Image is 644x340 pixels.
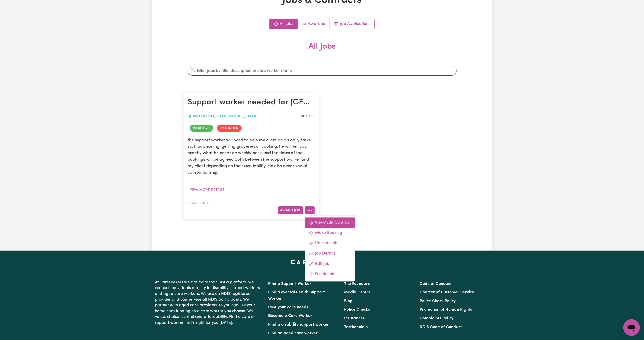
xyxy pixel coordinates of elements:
a: The Founders [344,282,370,286]
a: Police Checks [344,308,370,312]
a: Media Centre [344,290,371,294]
a: Delete Job [305,269,355,279]
a: Blog [344,299,353,303]
a: Code of Conduct [420,282,452,286]
a: Job applications [330,19,374,29]
button: More options [305,206,315,214]
h2: Support worker needed for Waterloo area [188,98,315,108]
a: Active jobs [298,19,330,29]
a: Protection of Human Rights [420,308,472,312]
a: Find a Support Worker [268,282,312,286]
div: More options [305,215,355,282]
button: View more details [188,186,227,194]
a: Testimonials [344,325,368,329]
a: Edit Job [305,259,355,269]
input: 🔍 Filter jobs by title, description or care worker name [188,66,457,76]
a: Job Details [305,248,355,259]
a: Find an aged care worker [268,331,318,335]
a: All jobs [270,19,298,29]
div: Job ID #14923 [302,113,315,119]
a: Police Check Policy [420,299,456,303]
a: Find a disability support worker [268,322,329,327]
div: WATERLOO , [GEOGRAPHIC_DATA] [188,113,302,119]
span: Posted: [DATE] [188,202,210,205]
a: Charter of Customer Service [420,290,474,294]
a: Careseekers home page [291,260,353,264]
a: NDIS Code of Conduct [420,325,462,329]
a: Find a Mental Health Support Worker [268,290,325,301]
h2: All Jobs [183,42,461,60]
a: Insurances [344,316,365,320]
a: View/Edit Contract [305,217,355,228]
a: Complaints Policy [420,316,453,320]
a: Post your care needs [268,305,308,309]
a: Un-hide Job [305,238,355,248]
span: Job is active [190,125,213,132]
iframe: Button to launch messaging window, conversation in progress [623,319,640,336]
button: Award Job [278,206,303,214]
span: Job is hidden [217,125,242,132]
p: the support worker will need to help my client on his daily tasks such as cleaning, getting groce... [188,137,315,176]
p: At Careseekers we are more than just a platform. We connect individuals directly to disability su... [155,277,262,328]
a: Become a Care Worker [268,314,313,318]
a: Make Booking [305,228,355,238]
